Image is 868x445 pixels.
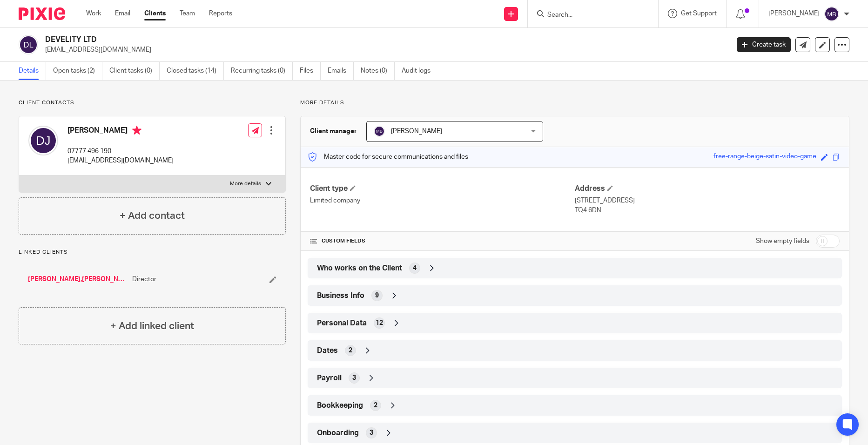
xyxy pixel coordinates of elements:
a: Clients [144,9,166,18]
p: Client contacts [19,99,286,107]
img: Pixie [19,7,65,20]
span: Get Support [681,10,717,17]
a: Email [115,9,130,18]
span: Dates [317,346,338,356]
span: Business Info [317,291,364,301]
span: 2 [349,346,352,355]
span: 4 [413,263,417,273]
span: 9 [375,291,379,300]
h2: DEVELITY LTD [45,35,587,45]
img: svg%3E [28,126,58,155]
a: Open tasks (2) [53,62,102,80]
a: Files [300,62,321,80]
span: 12 [376,318,383,328]
span: 3 [370,428,373,438]
a: Client tasks (0) [109,62,160,80]
a: Details [19,62,46,80]
img: svg%3E [19,35,38,54]
h4: CUSTOM FIELDS [310,237,575,245]
span: Payroll [317,373,342,383]
span: [PERSON_NAME] [391,128,442,135]
a: Reports [209,9,232,18]
a: Work [86,9,101,18]
a: Create task [737,37,791,52]
h4: Client type [310,184,575,194]
span: 3 [352,373,356,383]
p: More details [230,180,261,188]
span: Director [132,275,156,284]
a: Recurring tasks (0) [231,62,293,80]
span: Bookkeeping [317,401,363,411]
p: Limited company [310,196,575,205]
h4: + Add linked client [110,319,194,333]
a: Audit logs [402,62,437,80]
label: Show empty fields [756,236,809,246]
i: Primary [132,126,141,135]
h4: Address [575,184,840,194]
h4: + Add contact [120,209,185,223]
div: free-range-beige-satin-video-game [713,152,816,162]
p: [EMAIL_ADDRESS][DOMAIN_NAME] [45,45,723,54]
img: svg%3E [374,126,385,137]
input: Search [546,11,630,20]
a: Notes (0) [361,62,395,80]
p: [STREET_ADDRESS] [575,196,840,205]
p: Linked clients [19,249,286,256]
p: More details [300,99,849,107]
img: svg%3E [824,7,839,21]
p: TQ4 6DN [575,206,840,215]
p: [PERSON_NAME] [768,9,820,18]
p: 07777 496 190 [67,147,174,156]
span: Onboarding [317,428,359,438]
a: Closed tasks (14) [167,62,224,80]
p: [EMAIL_ADDRESS][DOMAIN_NAME] [67,156,174,165]
p: Master code for secure communications and files [308,152,468,162]
a: Team [180,9,195,18]
span: Who works on the Client [317,263,402,273]
a: Emails [328,62,354,80]
h3: Client manager [310,127,357,136]
span: 2 [374,401,377,410]
span: Personal Data [317,318,367,328]
h4: [PERSON_NAME] [67,126,174,137]
a: [PERSON_NAME],[PERSON_NAME] [28,275,128,284]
